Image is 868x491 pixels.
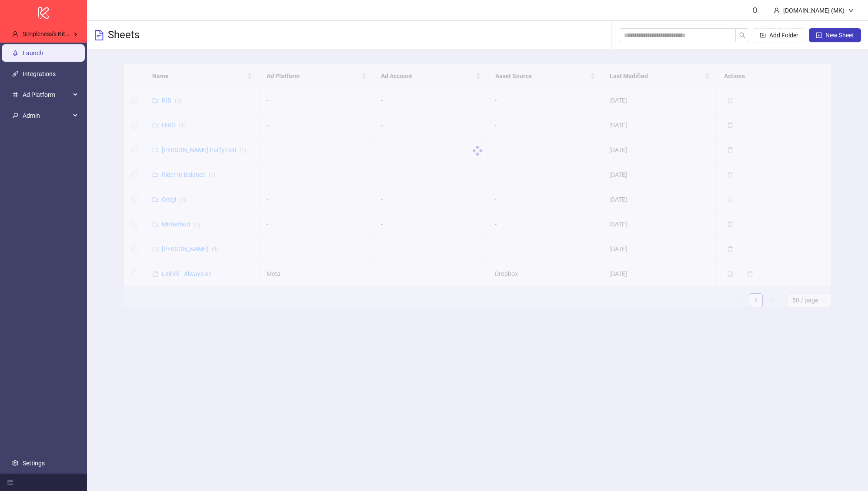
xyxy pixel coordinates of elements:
span: user [12,31,18,37]
span: number [12,92,18,98]
span: plus-square [816,32,822,38]
span: Admin [23,107,70,124]
span: Ad Platform [23,86,70,103]
span: folder-add [760,32,766,38]
span: down [848,7,854,13]
a: Settings [23,460,45,467]
span: file-text [94,30,104,40]
span: search [739,32,745,38]
button: Add Folder [753,28,805,42]
a: Integrations [23,70,56,77]
span: key [12,113,18,119]
span: New Sheet [825,32,854,39]
span: user [774,7,780,13]
span: Add Folder [769,32,798,39]
span: Simpleness's Kitchn [23,30,75,37]
a: Launch [23,50,43,56]
button: New Sheet [809,28,861,42]
span: menu-fold [7,479,13,485]
span: bell [752,7,758,13]
div: [DOMAIN_NAME] (MK) [780,6,848,15]
h3: Sheets [108,28,140,42]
